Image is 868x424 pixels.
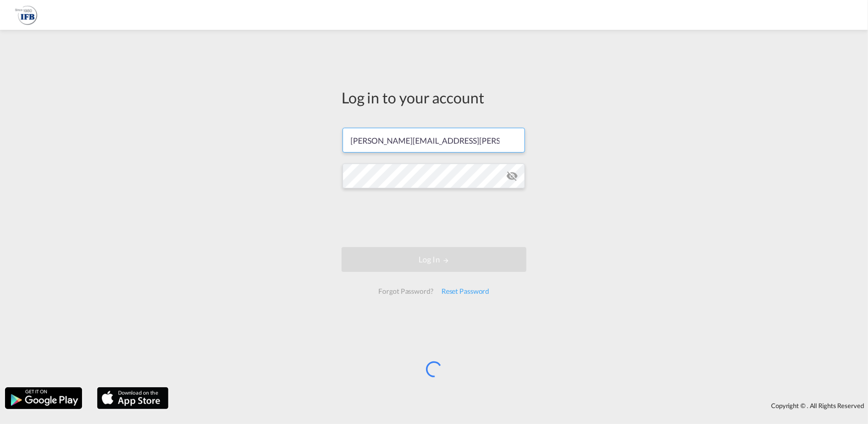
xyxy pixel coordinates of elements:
md-icon: icon-eye-off [506,170,518,182]
iframe: reCAPTCHA [358,198,510,237]
div: Reset Password [437,282,494,300]
div: Copyright © . All Rights Reserved [174,397,868,414]
button: LOGIN [342,247,526,272]
div: Log in to your account [342,87,526,108]
img: apple.png [96,386,170,410]
div: Forgot Password? [374,282,437,300]
img: b628ab10256c11eeb52753acbc15d091.png [15,4,37,26]
img: google.png [4,386,83,410]
input: Enter email/phone number [343,128,525,153]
